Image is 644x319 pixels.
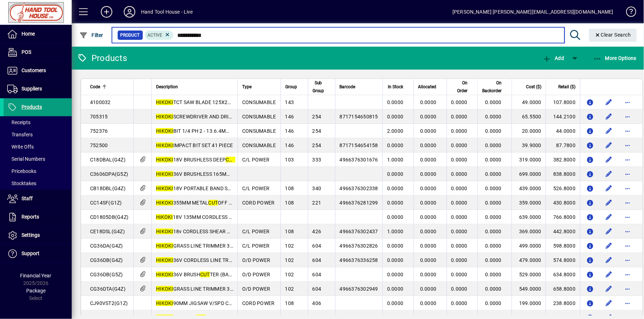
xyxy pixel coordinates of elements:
em: CUT [226,157,235,163]
span: 0.0000 [451,114,468,119]
button: Edit [603,211,615,223]
span: Pricebooks [7,168,36,174]
span: 0.0000 [420,186,437,191]
button: Edit [603,269,615,280]
span: CE18DSL(G4Z) [90,229,125,234]
span: Filter [79,32,103,38]
span: 0.0000 [451,142,468,148]
td: 766.8000 [546,210,580,224]
span: 0.0000 [485,114,502,119]
span: 0.0000 [451,243,468,249]
a: Receipts [4,116,72,128]
span: 0.0000 [451,186,468,191]
span: 1.0000 [387,157,404,163]
a: Knowledge Base [621,1,635,25]
a: POS [4,43,72,61]
td: 44.0000 [546,124,580,138]
span: 102 [285,286,294,292]
em: HIKOKI [156,128,173,134]
span: Serial Numbers [7,156,45,162]
td: 479.0000 [512,253,546,267]
span: 406 [312,300,321,306]
td: 65.5500 [512,109,546,124]
span: 0.0000 [485,300,502,306]
span: More Options [593,55,637,61]
span: Customers [22,67,46,73]
span: Support [22,250,39,256]
span: CORD POWER [242,300,275,306]
span: CONSUMABLE [242,142,276,148]
span: 0.0000 [485,157,502,163]
div: Hand Tool House - Live [141,6,193,18]
span: 0.0000 [485,171,502,177]
a: Pricebooks [4,165,72,177]
td: 639.0000 [512,210,546,224]
button: Add [95,5,118,18]
span: CG36DB(G4Z) [90,257,123,263]
span: CC14SF(G1Z) [90,200,122,206]
span: 4966376281299 [340,200,378,206]
span: 0.0000 [420,300,437,306]
span: 0.0000 [485,272,502,277]
span: Retail ($) [559,83,576,91]
span: Code [90,83,100,91]
a: Suppliers [4,80,72,98]
span: 108 [285,200,294,206]
td: 382.8000 [546,153,580,167]
button: Edit [603,226,615,237]
span: Staff [22,196,33,201]
button: Profile [118,5,141,18]
span: 0.0000 [485,243,502,249]
span: CB18DBL(G4Z) [90,186,126,191]
span: GRASS LINE TRIMMER 36v Multivolt Bare Tool [156,243,279,249]
span: 143 [285,99,294,105]
span: 355MM METAL OFF SAW 2000W [156,200,257,206]
span: 0.0000 [420,229,437,234]
span: 18V 135MM CORDLESS METAL TING SAW - BARE TOOL [156,214,309,220]
span: 0.0000 [485,128,502,134]
td: 442.8000 [546,224,580,239]
div: Description [156,83,233,91]
em: CUT [200,272,210,277]
span: Type [242,83,252,91]
span: C18DBAL(G4Z) [90,157,126,163]
button: Filter [77,29,105,42]
span: 0.0000 [387,114,404,119]
span: 0.0000 [451,171,468,177]
button: More options [622,111,634,122]
button: More Options [591,52,639,65]
button: Edit [603,154,615,165]
span: Description [156,83,178,91]
em: HIKOKI [156,200,173,206]
td: 430.8000 [546,196,580,210]
td: 319.0000 [512,153,546,167]
span: Active [148,33,163,38]
span: 146 [285,128,294,134]
td: 20.0000 [512,124,546,138]
button: Edit [603,254,615,266]
span: 102 [285,272,294,277]
button: Edit [603,140,615,151]
button: More options [622,197,634,208]
td: 49.0000 [512,95,546,109]
button: Edit [603,197,615,208]
a: Staff [4,190,72,208]
button: Edit [603,125,615,137]
span: 0.0000 [451,229,468,234]
span: SCREWDRIVER AND DRILL BIT SET 112PC [156,114,270,119]
span: 0.0000 [387,186,404,191]
button: Edit [603,183,615,194]
div: [PERSON_NAME] [PERSON_NAME][EMAIL_ADDRESS][DOMAIN_NAME] [452,6,614,18]
span: 4966376302949 [340,286,378,292]
span: GRASS LINE TRIMMER 36V MULTIVOLT EXTENDABLE BARE TOOL [156,286,325,292]
button: Edit [603,97,615,108]
span: 604 [312,243,321,249]
div: On Order [451,79,474,95]
span: CD1805DB(G4Z) [90,214,128,220]
a: Transfers [4,128,72,141]
button: Edit [603,297,615,309]
span: 0.0000 [387,272,404,277]
span: 254 [312,142,321,148]
a: Stocktakes [4,177,72,189]
mat-chip: Activation Status: Active [145,31,174,40]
